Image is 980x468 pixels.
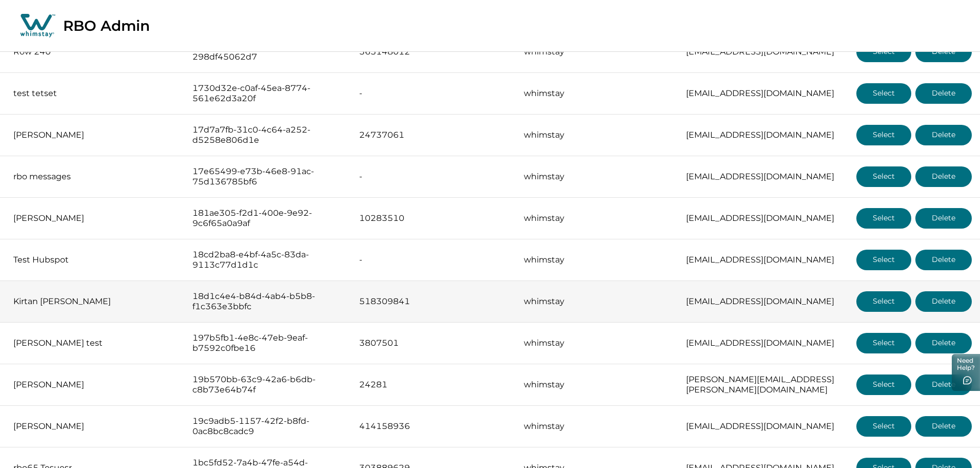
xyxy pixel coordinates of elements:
p: 18cd2ba8-e4bf-4a5c-83da-9113c77d1d1c [192,250,343,270]
p: whimstay [524,421,670,432]
p: whimstay [524,338,670,348]
button: Select [856,291,911,312]
p: rbo messages [13,172,176,182]
button: Delete [915,83,972,104]
p: [EMAIL_ADDRESS][DOMAIN_NAME] [686,255,840,265]
p: whimstay [524,255,670,265]
p: [PERSON_NAME] [13,421,176,432]
p: [PERSON_NAME][EMAIL_ADDRESS][PERSON_NAME][DOMAIN_NAME] [686,375,840,395]
p: - [359,255,507,265]
p: whimstay [524,88,670,99]
p: whimstay [524,213,670,223]
button: Delete [915,208,972,229]
button: Select [856,166,911,187]
p: 181ae305-f2d1-400e-9e92-9c6f65a0a9af [192,208,343,228]
button: Select [856,375,911,395]
p: 24737061 [359,130,507,140]
button: Select [856,208,911,229]
button: Delete [915,291,972,312]
p: test tetset [13,88,176,99]
p: [EMAIL_ADDRESS][DOMAIN_NAME] [686,296,840,307]
p: [EMAIL_ADDRESS][DOMAIN_NAME] [686,172,840,182]
p: 19c9adb5-1157-42f2-b8fd-0ac8bc8cadc9 [192,416,343,436]
p: 24281 [359,380,507,390]
p: RBO Admin [63,17,150,34]
p: - [359,88,507,99]
button: Select [856,333,911,353]
button: Select [856,250,911,270]
button: Select [856,416,911,437]
p: [PERSON_NAME] [13,130,176,140]
p: 518309841 [359,296,507,307]
p: [EMAIL_ADDRESS][DOMAIN_NAME] [686,338,840,348]
p: [EMAIL_ADDRESS][DOMAIN_NAME] [686,213,840,223]
p: 19b570bb-63c9-42a6-b6db-c8b73e64b74f [192,375,343,395]
button: Delete [915,250,972,270]
p: 10283510 [359,213,507,223]
p: 17e65499-e73b-46e8-91ac-75d136785bf6 [192,166,343,186]
button: Delete [915,166,972,187]
button: Delete [915,333,972,353]
p: [PERSON_NAME] [13,380,176,390]
p: 197b5fb1-4e8c-47eb-9eaf-b7592c0fbe16 [192,333,343,353]
button: Select [856,83,911,104]
p: 1730d32e-c0af-45ea-8774-561e62d3a20f [192,83,343,103]
p: Test Hubspot [13,255,176,265]
p: whimstay [524,380,670,390]
p: Kirtan [PERSON_NAME] [13,296,176,307]
button: Delete [915,375,972,395]
p: whimstay [524,296,670,307]
p: 17d7a7fb-31c0-4c64-a252-d5258e806d1e [192,125,343,145]
p: [EMAIL_ADDRESS][DOMAIN_NAME] [686,130,840,140]
p: [EMAIL_ADDRESS][DOMAIN_NAME] [686,421,840,432]
p: 3807501 [359,338,507,348]
p: whimstay [524,172,670,182]
p: [PERSON_NAME] test [13,338,176,348]
button: Delete [915,416,972,437]
p: whimstay [524,130,670,140]
p: - [359,172,507,182]
p: [PERSON_NAME] [13,213,176,223]
p: 414158936 [359,421,507,432]
button: Select [856,125,911,145]
p: 18d1c4e4-b84d-4ab4-b5b8-f1c363e3bbfc [192,291,343,311]
p: [EMAIL_ADDRESS][DOMAIN_NAME] [686,88,840,99]
button: Delete [915,125,972,145]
